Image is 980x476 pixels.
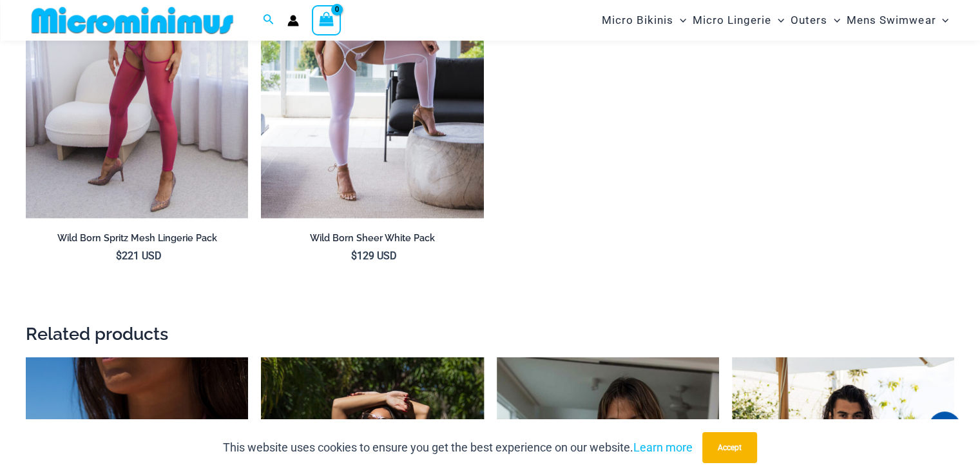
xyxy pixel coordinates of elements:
span: Mens Swimwear [847,4,936,37]
a: Learn more [633,441,693,454]
nav: Site Navigation [597,2,954,39]
a: OutersMenu ToggleMenu Toggle [787,4,843,37]
span: Menu Toggle [936,4,948,37]
span: Micro Bikinis [602,4,673,37]
a: Mens SwimwearMenu ToggleMenu Toggle [843,4,952,37]
span: Outers [791,4,827,37]
a: Search icon link [263,12,274,28]
span: Menu Toggle [673,4,686,37]
span: Menu Toggle [771,4,784,37]
a: Micro LingerieMenu ToggleMenu Toggle [689,4,787,37]
bdi: 129 USD [351,250,397,262]
span: Micro Lingerie [693,4,771,37]
p: This website uses cookies to ensure you get the best experience on our website. [223,438,693,457]
h2: Related products [26,322,954,345]
span: Menu Toggle [827,4,840,37]
span: $ [351,250,357,262]
bdi: 221 USD [116,250,162,262]
a: Account icon link [287,15,299,26]
a: Micro BikinisMenu ToggleMenu Toggle [599,4,689,37]
img: MM SHOP LOGO FLAT [26,6,238,35]
h2: Wild Born Spritz Mesh Lingerie Pack [26,232,248,244]
button: Accept [702,432,757,463]
a: Wild Born Spritz Mesh Lingerie Pack [26,232,248,249]
span: $ [116,250,122,262]
h2: Wild Born Sheer White Pack [261,232,483,244]
a: View Shopping Cart, empty [312,5,341,35]
a: Wild Born Sheer White Pack [261,232,483,249]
